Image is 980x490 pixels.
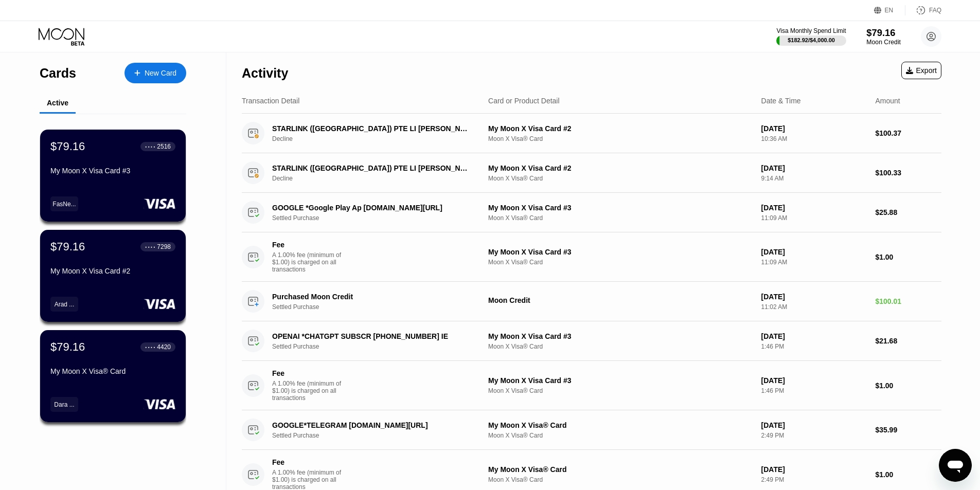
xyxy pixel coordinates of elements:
div: $79.16● ● ● ●4420My Moon X Visa® CardDara ... [40,330,186,422]
div: 2:49 PM [761,432,867,439]
div: 1:46 PM [761,343,867,350]
div: My Moon X Visa Card #3 [488,332,753,340]
div: Decline [272,175,487,182]
div: [DATE] [761,248,867,256]
div: Settled Purchase [272,432,487,439]
div: Card or Product Detail [488,97,560,105]
div: My Moon X Visa Card #3 [488,376,753,385]
div: My Moon X Visa® Card [488,465,753,474]
div: $100.37 [875,129,941,137]
div: FAQ [905,5,941,15]
div: [DATE] [761,465,867,474]
div: $100.01 [875,297,941,305]
div: EN [885,7,894,14]
div: Amount [875,97,900,105]
div: [DATE] [761,204,867,212]
div: Active [47,99,68,107]
div: [DATE] [761,124,867,133]
div: 2:49 PM [761,476,867,483]
div: Purchased Moon CreditSettled PurchaseMoon Credit[DATE]11:02 AM$100.01 [242,282,941,321]
div: $79.16 [50,140,85,153]
div: GOOGLE*TELEGRAM [DOMAIN_NAME][URL] [272,421,472,429]
div: STARLINK ([GEOGRAPHIC_DATA]) PTE LI [PERSON_NAME] [272,164,472,172]
div: Fee [272,458,344,466]
div: [DATE] [761,293,867,301]
div: GOOGLE*TELEGRAM [DOMAIN_NAME][URL]Settled PurchaseMy Moon X Visa® CardMoon X Visa® Card[DATE]2:49... [242,410,941,450]
div: OPENAI *CHATGPT SUBSCR [PHONE_NUMBER] IE [272,332,472,340]
div: Fee [272,369,344,377]
div: My Moon X Visa Card #2 [50,267,175,275]
div: [DATE] [761,332,867,340]
div: Moon X Visa® Card [488,135,753,142]
div: My Moon X Visa® Card [488,421,753,429]
div: Purchased Moon Credit [272,293,472,301]
div: Dara ... [50,397,78,412]
div: Arad ... [50,297,78,312]
div: A 1.00% fee (minimum of $1.00) is charged on all transactions [272,380,349,402]
div: EN [874,5,905,15]
div: $79.16● ● ● ●2516My Moon X Visa Card #3FasNe... [40,130,186,222]
div: Arad ... [55,301,75,308]
div: Moon Credit [866,39,901,46]
div: [DATE] [761,376,867,385]
div: $79.16Moon Credit [866,27,901,46]
div: FeeA 1.00% fee (minimum of $1.00) is charged on all transactionsMy Moon X Visa Card #3Moon X Visa... [242,232,941,282]
div: Fee [272,241,344,249]
div: STARLINK ([GEOGRAPHIC_DATA]) PTE LI [PERSON_NAME] [272,124,472,133]
div: 1:46 PM [761,387,867,394]
div: $182.92 / $4,000.00 [788,37,835,43]
div: $1.00 [875,470,941,479]
div: [DATE] [761,421,867,429]
div: My Moon X Visa Card #3 [50,167,175,175]
div: FeeA 1.00% fee (minimum of $1.00) is charged on all transactionsMy Moon X Visa Card #3Moon X Visa... [242,361,941,410]
div: 4420 [157,343,171,351]
iframe: Button to launch messaging window [939,449,972,482]
div: 11:09 AM [761,214,867,222]
div: Settled Purchase [272,343,487,350]
div: Moon Credit [488,296,753,304]
div: Transaction Detail [242,97,299,105]
div: Visa Monthly Spend Limit [776,27,846,34]
div: $79.16 [50,340,85,354]
div: $21.68 [875,337,941,345]
div: Moon X Visa® Card [488,432,753,439]
div: Export [901,62,941,79]
div: $1.00 [875,253,941,261]
div: My Moon X Visa Card #3 [488,248,753,256]
div: $79.16● ● ● ●7298My Moon X Visa Card #2Arad ... [40,230,186,322]
div: 10:36 AM [761,135,867,142]
div: Dara ... [54,401,74,408]
div: Moon X Visa® Card [488,259,753,266]
div: $1.00 [875,382,941,390]
div: $35.99 [875,426,941,434]
div: STARLINK ([GEOGRAPHIC_DATA]) PTE LI [PERSON_NAME]DeclineMy Moon X Visa Card #2Moon X Visa® Card[D... [242,153,941,193]
div: Settled Purchase [272,303,487,311]
div: A 1.00% fee (minimum of $1.00) is charged on all transactions [272,251,349,273]
div: GOOGLE *Google Play Ap [DOMAIN_NAME][URL] [272,204,472,212]
div: Export [906,66,937,75]
div: 7298 [157,243,171,250]
div: 2516 [157,143,171,150]
div: Moon X Visa® Card [488,175,753,182]
div: Moon X Visa® Card [488,387,753,394]
div: $25.88 [875,208,941,216]
div: Moon X Visa® Card [488,476,753,483]
div: My Moon X Visa® Card [50,367,175,375]
div: My Moon X Visa Card #3 [488,204,753,212]
div: Settled Purchase [272,214,487,222]
div: OPENAI *CHATGPT SUBSCR [PHONE_NUMBER] IESettled PurchaseMy Moon X Visa Card #3Moon X Visa® Card[D... [242,321,941,361]
div: FAQ [929,7,941,14]
div: $79.16 [50,240,85,253]
div: New Card [145,69,176,78]
div: $79.16 [866,27,901,38]
div: GOOGLE *Google Play Ap [DOMAIN_NAME][URL]Settled PurchaseMy Moon X Visa Card #3Moon X Visa® Card[... [242,193,941,232]
div: 11:02 AM [761,303,867,311]
div: ● ● ● ● [145,245,155,248]
div: Decline [272,135,487,142]
div: Activity [242,66,288,81]
div: My Moon X Visa Card #2 [488,124,753,133]
div: FasNe... [50,196,78,211]
div: 9:14 AM [761,175,867,182]
div: $100.33 [875,169,941,177]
